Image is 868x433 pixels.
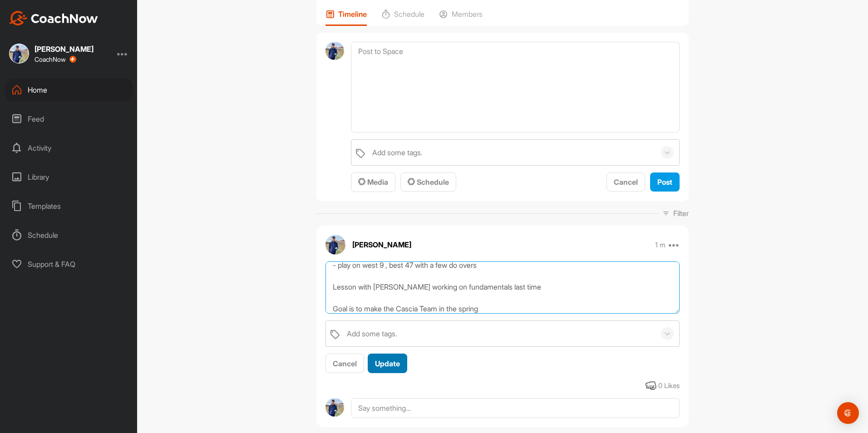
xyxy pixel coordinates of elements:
div: Templates [5,195,133,217]
div: Home [5,79,133,101]
p: Members [452,10,483,19]
span: Cancel [614,177,638,187]
button: Cancel [325,354,364,373]
p: Schedule [394,10,424,19]
div: 0 Likes [658,381,680,391]
p: Filter [673,208,689,219]
p: 1 m [655,241,666,250]
button: Update [368,354,407,373]
button: Cancel [607,172,645,192]
div: [PERSON_NAME] [35,45,94,53]
span: Schedule [408,177,449,187]
div: Add some tags. [372,147,423,158]
p: [PERSON_NAME] [352,239,411,250]
img: CoachNow [9,11,98,25]
button: Media [351,172,395,192]
button: Schedule [400,172,456,192]
div: Feed [5,108,133,130]
img: avatar [325,235,345,255]
p: Timeline [338,10,367,19]
div: Add some tags. [347,328,397,339]
span: Media [358,177,388,187]
div: Library [5,166,133,188]
div: Activity [5,137,133,159]
button: Post [650,172,680,192]
span: Update [375,359,400,368]
textarea: Good at chipping around the green Weakest link is 6iron and irons in general off the ground - Dri... [325,261,680,314]
div: Open Intercom Messenger [837,402,859,424]
img: avatar [325,42,344,60]
div: Schedule [5,224,133,246]
img: square_8898714ae364966e4f3eca08e6afe3c4.jpg [9,44,29,64]
img: avatar [325,398,344,417]
span: Post [657,177,672,187]
div: Support & FAQ [5,253,133,276]
span: Cancel [333,359,357,368]
div: CoachNow [35,56,76,63]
